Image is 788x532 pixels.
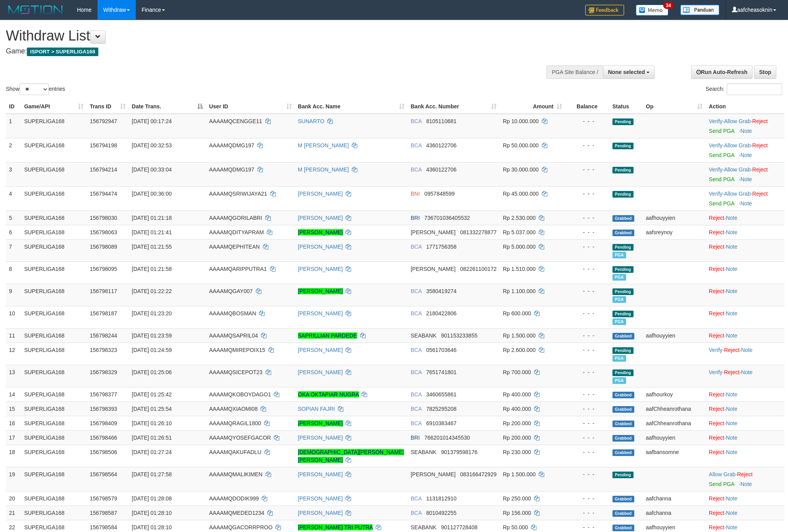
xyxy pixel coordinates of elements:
td: 16 [6,416,21,430]
td: aafhourkoy [643,387,706,401]
a: OKA OKTAPIAR NUGRA [298,391,359,398]
a: Note [726,495,738,502]
div: - - - [568,228,606,236]
span: Marked by aafnonsreyleab [612,296,626,303]
td: aafsreynoy [643,225,706,239]
a: Reject [709,310,724,316]
td: SUPERLIGA168 [21,284,87,306]
span: Pending [612,191,634,198]
span: 156794474 [90,191,117,197]
td: 6 [6,225,21,239]
a: Note [726,215,738,221]
span: [DATE] 00:32:53 [132,142,172,148]
img: Button%20Memo.svg [636,5,669,16]
a: Note [726,391,738,398]
span: BNI [411,191,420,197]
span: Pending [612,118,634,125]
th: Status [609,99,643,114]
span: Copy 3580419274 to clipboard [426,288,456,294]
span: 156798095 [90,266,117,272]
a: Verify [709,347,722,353]
span: Rp 2.600.000 [503,347,536,353]
span: [DATE] 00:17:24 [132,118,172,124]
a: Note [726,288,738,294]
th: Op: activate to sort column ascending [643,99,706,114]
td: · · [706,162,784,186]
td: 10 [6,306,21,328]
span: Pending [612,143,634,149]
span: AAAAMQSAPRIL04 [209,332,258,339]
span: Copy 082261100172 to clipboard [460,266,497,272]
th: Balance [565,99,609,114]
span: Rp 5.000.000 [503,244,536,250]
div: - - - [568,117,606,125]
div: - - - [568,346,606,354]
td: 12 [6,343,21,365]
a: Reject [709,524,724,530]
span: [DATE] 00:33:04 [132,166,172,173]
span: Marked by aafnonsreyleab [612,377,626,384]
h4: Game: [6,48,518,55]
a: [DEMOGRAPHIC_DATA][PERSON_NAME] [PERSON_NAME] [298,449,404,463]
th: Action [706,99,784,114]
span: [DATE] 01:24:59 [132,347,172,353]
td: SUPERLIGA168 [21,114,87,138]
span: 156798409 [90,420,117,426]
div: - - - [568,214,606,222]
span: AAAAMQRAGIL1800 [209,420,261,426]
td: SUPERLIGA168 [21,416,87,430]
td: · [706,306,784,328]
td: 2 [6,138,21,162]
span: Copy 3460655861 to clipboard [426,391,456,398]
span: BRI [411,215,420,221]
span: [DATE] 01:26:10 [132,420,172,426]
span: 156798323 [90,347,117,353]
span: AAAAMQEPHITEAN [209,244,260,250]
a: [PERSON_NAME] [298,510,343,516]
td: 8 [6,262,21,284]
select: Showentries [20,83,49,95]
span: AAAAMQSRIWIJAYA21 [209,191,267,197]
span: [DATE] 01:25:06 [132,369,172,375]
td: 3 [6,162,21,186]
div: - - - [568,405,606,413]
span: Copy 901153233855 to clipboard [441,332,477,339]
img: panduan.png [680,5,719,15]
span: Copy 081332278877 to clipboard [460,229,497,235]
td: · [706,387,784,401]
td: SUPERLIGA168 [21,262,87,284]
a: [PERSON_NAME] [298,369,343,375]
span: AAAAMQBOSMAN [209,310,256,316]
a: SOPIAN FAJRI [298,406,335,412]
td: SUPERLIGA168 [21,210,87,225]
a: Reject [709,420,724,426]
span: · [724,166,752,173]
span: Pending [612,311,634,317]
span: Copy 4360122706 to clipboard [426,142,456,148]
span: AAAAMQXIAOMI08 [209,406,257,412]
span: Copy 4360122706 to clipboard [426,166,456,173]
span: ISPORT > SUPERLIGA168 [27,48,98,56]
span: Pending [612,347,634,354]
span: Copy 0957848599 to clipboard [424,191,455,197]
span: Grabbed [612,333,634,339]
div: - - - [568,287,606,295]
span: Rp 50.000.000 [503,142,539,148]
div: - - - [568,419,606,427]
a: Reject [709,391,724,398]
span: Copy 2180422806 to clipboard [426,310,456,316]
a: Reject [709,406,724,412]
span: BCA [411,288,422,294]
a: [PERSON_NAME] [298,495,343,502]
a: Note [726,332,738,339]
h1: Withdraw List [6,28,518,44]
span: Grabbed [612,406,634,413]
span: Grabbed [612,392,634,398]
a: Note [726,244,738,250]
span: Rp 400.000 [503,406,531,412]
a: [PERSON_NAME] [298,191,343,197]
a: Reject [752,166,768,173]
td: SUPERLIGA168 [21,225,87,239]
div: - - - [568,190,606,198]
td: SUPERLIGA168 [21,186,87,210]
